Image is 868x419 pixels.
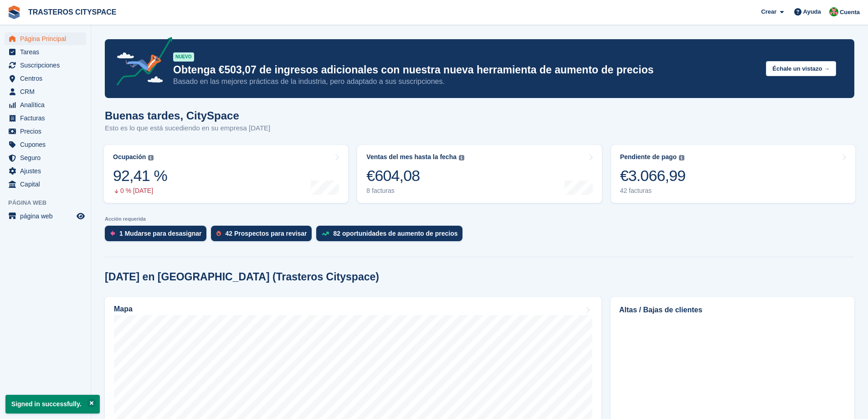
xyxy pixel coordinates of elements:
p: Obtenga €503,07 de ingresos adicionales con nuestra nueva herramienta de aumento de precios [173,63,759,77]
img: stora-icon-8386f47178a22dfd0bd8f6a31ec36ba5ce8667c1dd55bd0f319d3a0aa187defe.svg [7,5,21,19]
p: Basado en las mejores prácticas de la industria, pero adaptado a sus suscripciones. [173,77,759,87]
a: menu [5,138,86,151]
a: menu [5,112,86,124]
span: Centros [20,72,75,85]
p: Esto es lo que está sucediendo en su empresa [DATE] [105,123,270,134]
span: Analítica [20,98,75,111]
a: menu [5,165,86,177]
h1: Buenas tardes, CitySpace [105,109,270,122]
a: menu [5,125,86,138]
h2: [DATE] en [GEOGRAPHIC_DATA] (Trasteros Cityspace) [105,271,379,283]
div: 8 facturas [366,187,464,195]
a: Ocupación 92,41 % 0 % [DATE] [104,145,348,203]
img: CitySpace [829,7,838,16]
span: Crear [761,7,776,16]
div: 42 Prospectos para revisar [226,230,307,237]
span: Precios [20,125,75,138]
img: icon-info-grey-7440780725fd019a000dd9b08b2336e03edf1995a4989e88bcd33f0948082b44.svg [679,155,684,160]
a: menu [5,178,86,191]
div: Pendiente de pago [620,153,677,161]
a: 42 Prospectos para revisar [211,226,316,246]
span: Capital [20,178,75,191]
a: menu [5,72,86,85]
a: menú [5,210,86,222]
a: 82 oportunidades de aumento de precios [316,226,467,246]
span: Seguro [20,151,75,164]
a: Pendiente de pago €3.066,99 42 facturas [611,145,855,203]
a: Ventas del mes hasta la fecha €604,08 8 facturas [357,145,601,203]
img: move_outs_to_deallocate_icon-f764333ba52eb49d3ac5e1228854f67142a1ed5810a6f6cc68b1a99e826820c5.svg [110,231,115,236]
span: Ayuda [803,7,821,16]
span: Tareas [20,46,75,58]
div: 42 facturas [620,187,686,195]
a: menu [5,46,86,58]
span: Ajustes [20,165,75,177]
span: Página web [8,198,91,207]
a: Vista previa de la tienda [75,211,86,222]
img: price-adjustments-announcement-icon-8257ccfd72463d97f412b2fc003d46551f7dbcb40ab6d574587a9cd5c0d94... [109,37,173,89]
p: Signed in successfully. [5,395,100,414]
img: icon-info-grey-7440780725fd019a000dd9b08b2336e03edf1995a4989e88bcd33f0948082b44.svg [148,155,154,160]
div: 1 Mudarse para desasignar [119,230,202,237]
div: Ocupación [113,153,146,161]
span: Página Principal [20,32,75,45]
img: price_increase_opportunities-93ffe204e8149a01c8c9dc8f82e8f89637d9d84a8eef4429ea346261dce0b2c0.svg [322,232,329,236]
div: Ventas del mes hasta la fecha [366,153,457,161]
a: menu [5,32,86,45]
img: prospect-51fa495bee0391a8d652442698ab0144808aea92771e9ea1ae160a38d050c398.svg [216,231,221,236]
span: página web [20,210,75,222]
span: Cuenta [840,8,860,17]
h2: Mapa [114,305,133,313]
a: TRASTEROS CITYSPACE [25,5,120,20]
h2: Altas / Bajas de clientes [619,305,846,316]
div: €604,08 [366,166,464,185]
p: Acción requerida [105,216,854,222]
div: 82 oportunidades de aumento de precios [334,230,458,237]
a: menu [5,151,86,164]
span: Suscripciones [20,59,75,72]
span: Cupones [20,138,75,151]
button: Échale un vistazo → [766,61,836,76]
img: icon-info-grey-7440780725fd019a000dd9b08b2336e03edf1995a4989e88bcd33f0948082b44.svg [459,155,464,160]
a: menu [5,98,86,111]
div: 92,41 % [113,166,167,185]
div: €3.066,99 [620,166,686,185]
a: menu [5,59,86,72]
a: 1 Mudarse para desasignar [105,226,211,246]
span: Facturas [20,112,75,124]
a: menu [5,85,86,98]
div: NUEVO [173,52,194,62]
div: 0 % [DATE] [113,187,167,195]
span: CRM [20,85,75,98]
